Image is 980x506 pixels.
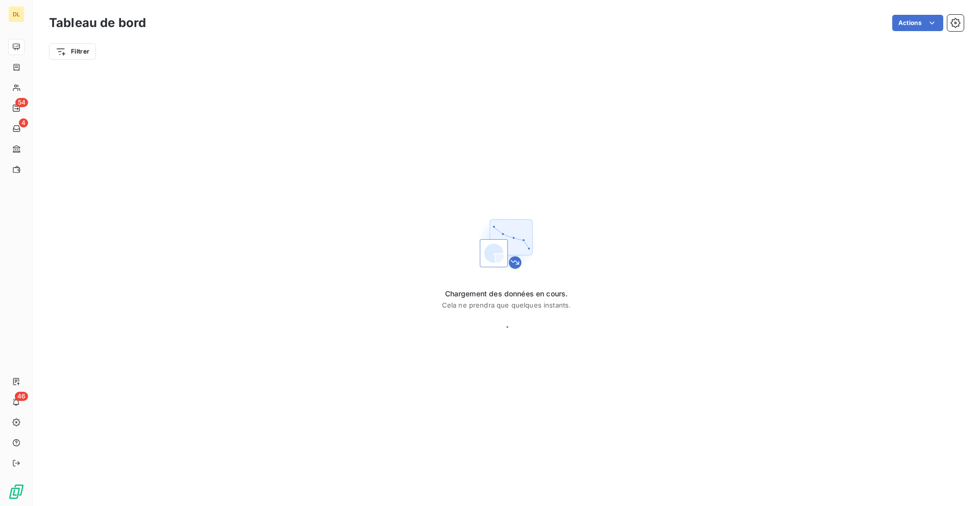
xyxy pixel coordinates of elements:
h3: Tableau de bord [49,14,146,32]
img: First time [474,211,539,276]
span: Chargement des données en cours. [442,289,571,299]
span: Cela ne prendra que quelques instants. [442,301,571,309]
a: 54 [8,100,24,116]
span: 54 [15,98,28,107]
span: 46 [15,392,28,401]
button: Actions [892,15,943,31]
span: 4 [19,118,28,128]
button: Filtrer [49,43,96,60]
img: Logo LeanPay [8,484,24,500]
a: 4 [8,120,24,137]
div: DL [8,6,24,22]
